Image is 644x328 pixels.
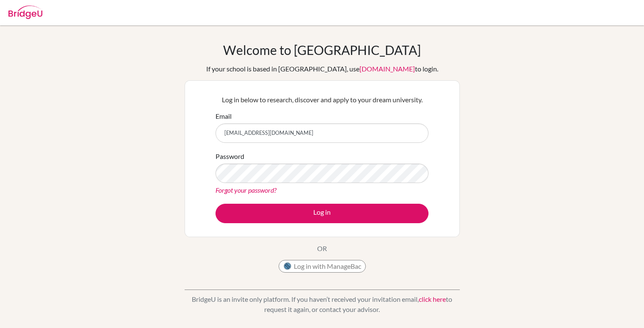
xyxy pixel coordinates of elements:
[216,151,244,161] label: Password
[216,95,428,105] p: Log in below to research, discover and apply to your dream university.
[206,64,438,74] div: If your school is based in [GEOGRAPHIC_DATA], use to login.
[8,5,42,19] img: Bridge-U
[317,243,327,254] p: OR
[216,186,276,194] a: Forgot your password?
[279,260,366,273] button: Log in with ManageBac
[359,65,415,73] a: [DOMAIN_NAME]
[185,294,460,314] p: BridgeU is an invite only platform. If you haven’t received your invitation email, to request it ...
[419,295,446,303] a: click here
[216,204,428,223] button: Log in
[216,111,232,121] label: Email
[223,42,421,57] h1: Welcome to [GEOGRAPHIC_DATA]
